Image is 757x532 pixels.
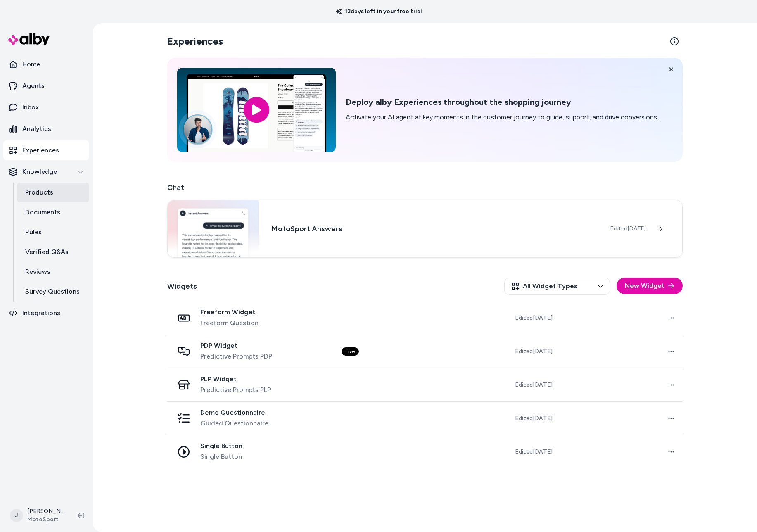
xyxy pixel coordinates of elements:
[200,408,268,417] span: Demo Questionnaire
[22,124,51,134] p: Analytics
[25,188,53,197] p: Products
[515,347,553,356] span: Edited [DATE]
[22,81,45,91] p: Agents
[25,267,50,277] p: Reviews
[22,59,40,69] p: Home
[200,452,242,462] span: Single Button
[200,351,272,361] span: Predictive Prompts PDP
[168,200,259,257] img: Chat widget
[3,303,89,323] a: Integrations
[200,308,259,316] span: Freeform Widget
[331,7,427,16] p: 13 days left in your free trial
[3,55,89,74] a: Home
[17,202,89,222] a: Documents
[346,97,658,107] h2: Deploy alby Experiences throughout the shopping journey
[342,347,359,356] div: Live
[25,207,60,217] p: Documents
[515,448,553,456] span: Edited [DATE]
[27,515,64,524] span: MotoSport
[200,385,271,395] span: Predictive Prompts PLP
[200,418,268,428] span: Guided Questionnaire
[17,183,89,202] a: Products
[167,280,197,292] h2: Widgets
[22,167,57,177] p: Knowledge
[17,262,89,282] a: Reviews
[17,242,89,262] a: Verified Q&As
[3,119,89,139] a: Analytics
[22,102,39,112] p: Inbox
[167,200,683,258] a: Chat widgetMotoSport AnswersEdited[DATE]
[27,507,64,515] p: [PERSON_NAME]
[3,97,89,117] a: Inbox
[200,318,259,328] span: Freeform Question
[22,308,60,318] p: Integrations
[504,278,610,295] button: All Widget Types
[17,222,89,242] a: Rules
[22,145,59,155] p: Experiences
[25,287,80,297] p: Survey Questions
[617,278,683,294] button: New Widget
[25,247,69,257] p: Verified Q&As
[200,375,271,383] span: PLP Widget
[610,225,646,233] span: Edited [DATE]
[346,112,658,122] p: Activate your AI agent at key moments in the customer journey to guide, support, and drive conver...
[272,223,597,235] h3: MotoSport Answers
[515,381,553,389] span: Edited [DATE]
[10,509,23,522] span: J
[200,342,272,350] span: PDP Widget
[167,35,223,48] h2: Experiences
[17,282,89,302] a: Survey Questions
[3,76,89,96] a: Agents
[515,414,553,423] span: Edited [DATE]
[25,227,42,237] p: Rules
[200,442,242,450] span: Single Button
[515,314,553,322] span: Edited [DATE]
[8,33,50,45] img: alby Logo
[5,502,71,529] button: J[PERSON_NAME]MotoSport
[167,182,683,193] h2: Chat
[3,162,89,182] button: Knowledge
[3,140,89,160] a: Experiences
